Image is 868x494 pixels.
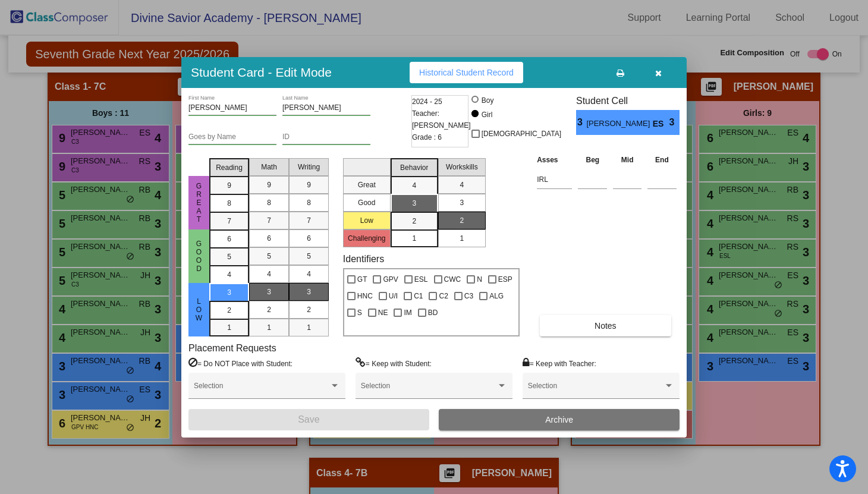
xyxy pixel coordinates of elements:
span: 3 [307,287,311,297]
span: 1 [412,233,416,244]
span: 2 [460,215,464,226]
span: Notes [595,321,617,331]
span: Workskills [446,162,478,172]
div: Girl [481,109,493,120]
button: Historical Student Record [410,62,523,83]
span: U/I [389,289,398,303]
span: HNC [357,289,373,303]
span: 9 [267,180,271,190]
label: = Keep with Teacher: [523,357,596,369]
span: 7 [267,215,271,226]
th: Asses [534,153,575,166]
span: Save [298,414,319,424]
span: [DEMOGRAPHIC_DATA] [482,127,561,141]
span: CWC [444,272,461,287]
span: ALG [489,289,504,303]
span: ES [653,118,669,130]
span: 9 [307,180,311,190]
span: 2024 - 25 [412,96,442,108]
button: Save [188,409,429,430]
button: Notes [540,315,671,336]
span: N [477,272,482,287]
span: C1 [414,289,423,303]
span: 4 [227,269,231,280]
span: 2 [307,304,311,315]
span: 7 [227,216,231,226]
span: 8 [227,198,231,209]
th: Mid [610,153,644,166]
span: 1 [460,233,464,244]
span: Low [194,297,205,322]
span: 6 [227,234,231,244]
span: 1 [267,322,271,333]
span: 4 [460,180,464,190]
span: Math [261,162,277,172]
h3: Student Cell [576,95,680,106]
span: 1 [307,322,311,333]
span: 6 [267,233,271,244]
input: assessment [537,171,572,188]
span: C3 [464,289,473,303]
span: Great [194,182,205,224]
span: 3 [576,115,586,130]
span: NE [378,306,388,320]
label: Placement Requests [188,342,276,354]
span: IM [404,306,411,320]
span: 3 [227,287,231,298]
span: 5 [307,251,311,262]
label: = Do NOT Place with Student: [188,357,293,369]
span: 5 [227,251,231,262]
span: 4 [307,269,311,279]
span: GT [357,272,367,287]
span: ESP [498,272,512,287]
h3: Student Card - Edit Mode [191,65,332,80]
span: Good [194,240,205,273]
span: 2 [227,305,231,316]
span: 3 [412,198,416,209]
span: 2 [412,216,416,226]
span: 5 [267,251,271,262]
span: Reading [216,162,243,173]
span: Grade : 6 [412,131,442,143]
span: C2 [439,289,448,303]
span: 3 [460,197,464,208]
input: goes by name [188,133,276,141]
span: Writing [298,162,320,172]
span: Teacher: [PERSON_NAME] [412,108,471,131]
span: S [357,306,362,320]
span: 6 [307,233,311,244]
th: End [644,153,680,166]
span: GPV [383,272,398,287]
span: 1 [227,322,231,333]
span: 4 [412,180,416,191]
span: 9 [227,180,231,191]
span: 4 [267,269,271,279]
span: 7 [307,215,311,226]
div: Boy [481,95,494,106]
button: Archive [439,409,680,430]
span: BD [428,306,438,320]
span: Archive [545,415,573,424]
span: 3 [669,115,680,130]
label: = Keep with Student: [356,357,432,369]
span: 8 [307,197,311,208]
span: 2 [267,304,271,315]
th: Beg [575,153,610,166]
span: 8 [267,197,271,208]
label: Identifiers [343,253,384,265]
span: Historical Student Record [419,68,514,77]
span: ESL [414,272,428,287]
span: 3 [267,287,271,297]
span: [PERSON_NAME] [586,118,652,130]
span: Behavior [400,162,428,173]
